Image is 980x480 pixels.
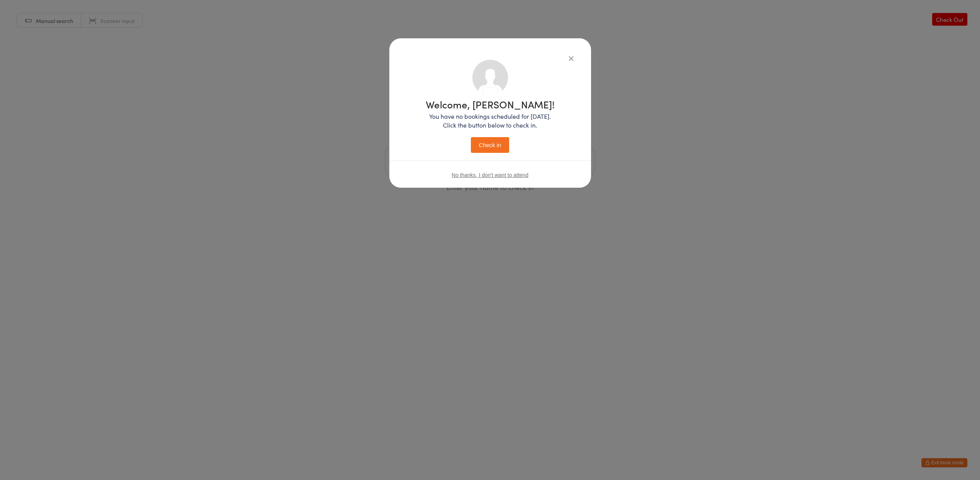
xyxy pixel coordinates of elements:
[426,99,555,109] h1: Welcome, [PERSON_NAME]!
[471,137,509,153] button: Check in
[426,112,555,129] p: You have no bookings scheduled for [DATE]. Click the button below to check in.
[472,60,508,95] img: no_photo.png
[452,172,528,178] button: No thanks, I don't want to attend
